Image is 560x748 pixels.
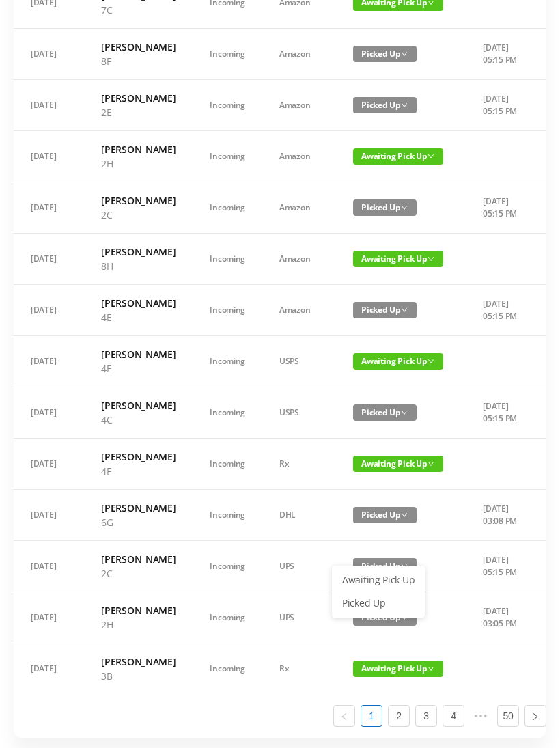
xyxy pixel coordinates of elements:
h6: [PERSON_NAME] [101,347,176,361]
td: UPS [262,541,336,592]
td: [DATE] [14,336,84,387]
span: Picked Up [353,507,417,523]
h6: [PERSON_NAME] [101,398,176,413]
td: Amazon [262,29,336,80]
span: Awaiting Pick Up [353,353,443,370]
p: 4E [101,361,176,376]
span: Picked Up [353,46,417,62]
h6: [PERSON_NAME] [101,501,176,515]
h6: [PERSON_NAME] [101,193,176,208]
span: Picked Up [353,302,417,318]
h6: [PERSON_NAME] [101,142,176,156]
td: [DATE] 03:05 PM [466,592,537,643]
i: icon: down [401,512,408,518]
span: Picked Up [353,404,417,421]
p: 4C [101,413,176,427]
i: icon: down [401,204,408,211]
td: Amazon [262,285,336,336]
h6: [PERSON_NAME] [101,296,176,310]
span: Picked Up [353,558,417,574]
i: icon: left [340,712,348,721]
i: icon: right [531,712,540,721]
li: Previous Page [333,705,355,727]
h6: [PERSON_NAME] [101,654,176,669]
td: USPS [262,336,336,387]
i: icon: down [401,307,408,314]
p: 6G [101,515,176,529]
p: 2C [101,208,176,222]
a: 1 [361,706,382,726]
td: [DATE] 05:15 PM [466,541,537,592]
i: icon: down [428,153,434,160]
h6: [PERSON_NAME] [101,91,176,105]
h6: [PERSON_NAME] [101,603,176,618]
span: ••• [470,705,492,727]
td: Amazon [262,234,336,285]
td: [DATE] [14,80,84,131]
td: [DATE] [14,29,84,80]
span: Awaiting Pick Up [353,251,443,267]
span: Awaiting Pick Up [353,456,443,472]
p: 2H [101,618,176,632]
p: 4F [101,464,176,478]
li: 1 [361,705,382,727]
td: UPS [262,592,336,643]
td: Incoming [193,336,262,387]
i: icon: down [428,460,434,467]
span: Picked Up [353,97,417,113]
p: 8H [101,259,176,273]
td: Incoming [193,80,262,131]
a: 2 [389,706,409,726]
td: [DATE] [14,439,84,490]
td: [DATE] [14,643,84,694]
p: 8F [101,54,176,68]
li: 2 [388,705,410,727]
td: [DATE] 03:08 PM [466,490,537,541]
a: Picked Up [334,592,423,614]
td: Incoming [193,541,262,592]
p: 7C [101,3,176,17]
td: [DATE] 05:15 PM [466,80,537,131]
td: Incoming [193,29,262,80]
td: [DATE] 05:15 PM [466,182,537,234]
i: icon: down [428,358,434,365]
li: 50 [497,705,519,727]
td: [DATE] [14,285,84,336]
a: 4 [443,706,464,726]
td: Incoming [193,131,262,182]
i: icon: down [401,51,408,57]
td: Incoming [193,182,262,234]
td: [DATE] [14,490,84,541]
td: Rx [262,643,336,694]
td: [DATE] [14,387,84,439]
p: 2H [101,156,176,171]
h6: [PERSON_NAME] [101,552,176,566]
a: 3 [416,706,436,726]
h6: [PERSON_NAME] [101,449,176,464]
td: Incoming [193,643,262,694]
p: 2E [101,105,176,120]
i: icon: down [401,102,408,109]
td: Incoming [193,387,262,439]
li: 4 [443,705,464,727]
li: Next 5 Pages [470,705,492,727]
i: icon: down [401,409,408,416]
td: [DATE] [14,592,84,643]
td: Rx [262,439,336,490]
h6: [PERSON_NAME] [101,40,176,54]
a: 50 [498,706,518,726]
li: 3 [415,705,437,727]
a: Awaiting Pick Up [334,569,423,591]
td: Incoming [193,285,262,336]
i: icon: down [428,665,434,672]
p: 2C [101,566,176,581]
span: Awaiting Pick Up [353,148,443,165]
td: DHL [262,490,336,541]
td: [DATE] 05:15 PM [466,29,537,80]
p: 3B [101,669,176,683]
span: Awaiting Pick Up [353,661,443,677]
td: [DATE] 05:15 PM [466,387,537,439]
td: [DATE] [14,541,84,592]
td: Amazon [262,80,336,131]
td: Incoming [193,439,262,490]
